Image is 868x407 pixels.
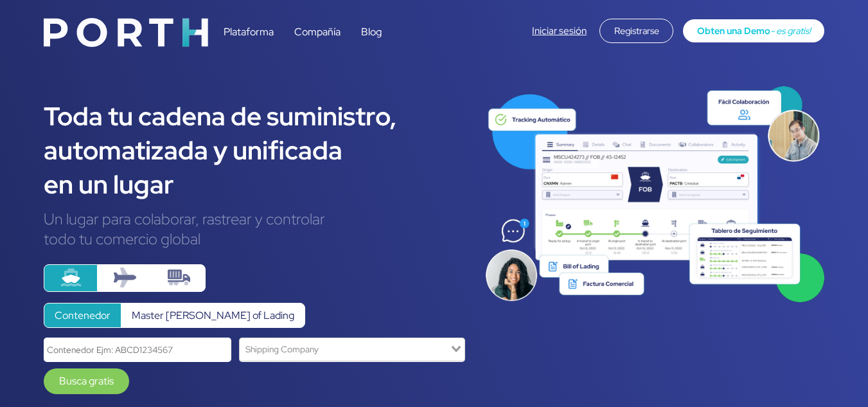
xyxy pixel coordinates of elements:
div: Toda tu cadena de suministro, [44,99,465,133]
label: Contenedor [44,303,121,328]
img: truck-container.svg [168,266,190,289]
a: Plataforma [224,25,274,39]
div: Un lugar para colaborar, rastrear y controlar [44,209,465,229]
input: Contenedor Ejm: ABCD1234567 [44,338,231,361]
div: en un lugar [44,167,465,201]
a: Busca gratis [44,368,129,394]
img: plane.svg [114,266,136,289]
div: Registrarse [599,19,673,43]
div: Search for option [239,338,465,361]
div: automatizada y unificada [44,133,465,167]
a: Blog [361,25,382,39]
input: Search for option [241,341,448,358]
a: Iniciar sesión [532,24,587,37]
a: Registrarse [599,24,673,37]
div: todo tu comercio global [44,229,465,249]
label: Master [PERSON_NAME] of Lading [121,303,305,328]
span: - es gratis! [770,24,811,37]
span: Obten una Demo [697,24,770,37]
a: Compañía [294,25,341,39]
a: Obten una Demo- es gratis! [683,19,824,42]
img: ship.svg [60,266,82,289]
